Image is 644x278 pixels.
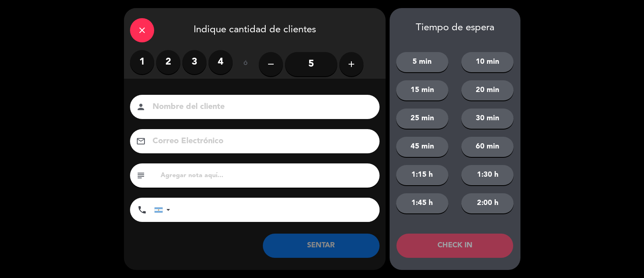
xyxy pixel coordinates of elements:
[208,50,233,74] label: 4
[396,137,448,157] button: 45 min
[233,50,259,78] div: ó
[137,25,147,35] i: close
[182,50,206,74] label: 3
[461,52,514,72] button: 10 min
[339,52,363,76] button: add
[136,136,146,146] i: email
[347,59,356,69] i: add
[266,59,276,69] i: remove
[160,170,374,181] input: Agregar nota aquí...
[259,52,283,76] button: remove
[396,109,448,129] button: 25 min
[152,134,369,148] input: Correo Electrónico
[396,193,448,213] button: 1:45 h
[263,234,380,258] button: SENTAR
[390,22,520,34] div: Tiempo de espera
[136,171,146,180] i: subject
[461,193,514,213] button: 2:00 h
[396,80,448,100] button: 15 min
[137,205,147,215] i: phone
[396,165,448,185] button: 1:15 h
[461,109,514,129] button: 30 min
[461,165,514,185] button: 1:30 h
[461,137,514,157] button: 60 min
[156,50,180,74] label: 2
[136,102,146,112] i: person
[396,52,448,72] button: 5 min
[396,234,513,258] button: CHECK IN
[152,100,369,114] input: Nombre del cliente
[130,50,154,74] label: 1
[461,80,514,100] button: 20 min
[155,198,173,222] div: Argentina: +54
[124,8,386,50] div: Indique cantidad de clientes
